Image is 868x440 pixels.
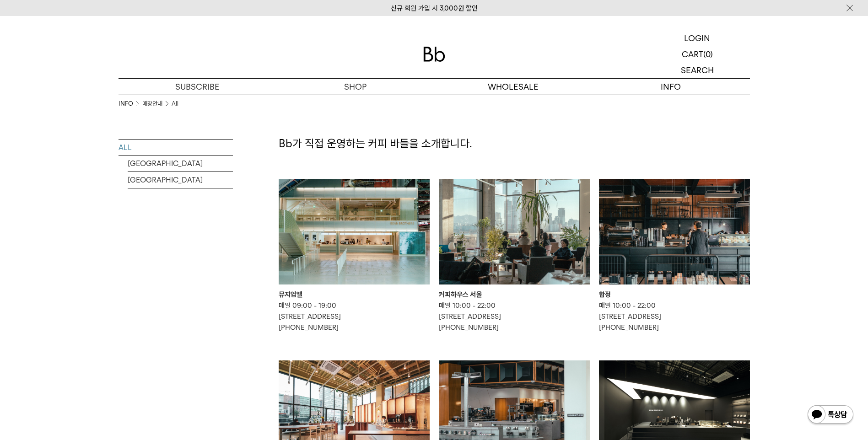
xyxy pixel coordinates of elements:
p: LOGIN [684,30,710,46]
a: LOGIN [645,30,750,46]
img: 카카오톡 채널 1:1 채팅 버튼 [807,404,854,426]
a: SUBSCRIBE [119,79,276,95]
a: 매장안내 [142,99,162,108]
a: 합정 합정 매일 10:00 - 22:00[STREET_ADDRESS][PHONE_NUMBER] [599,179,750,333]
a: CART (0) [645,46,750,62]
p: 매일 09:00 - 19:00 [STREET_ADDRESS] [PHONE_NUMBER] [279,300,430,333]
p: Bb가 직접 운영하는 커피 바들을 소개합니다. [279,136,750,151]
p: INFO [592,79,750,95]
a: 신규 회원 가입 시 3,000원 할인 [391,4,478,12]
p: 매일 10:00 - 22:00 [STREET_ADDRESS] [PHONE_NUMBER] [599,300,750,333]
img: 로고 [423,47,445,62]
p: 매일 10:00 - 22:00 [STREET_ADDRESS] [PHONE_NUMBER] [439,300,590,333]
a: 커피하우스 서울 커피하우스 서울 매일 10:00 - 22:00[STREET_ADDRESS][PHONE_NUMBER] [439,179,590,333]
a: All [172,99,178,108]
a: [GEOGRAPHIC_DATA] [128,156,233,172]
a: SHOP [276,79,434,95]
p: (0) [703,46,713,62]
a: [GEOGRAPHIC_DATA] [128,172,233,188]
p: WHOLESALE [434,79,592,95]
a: 뮤지엄엘 뮤지엄엘 매일 09:00 - 19:00[STREET_ADDRESS][PHONE_NUMBER] [279,179,430,333]
img: 합정 [599,179,750,284]
div: 합정 [599,289,750,300]
div: 커피하우스 서울 [439,289,590,300]
img: 뮤지엄엘 [279,179,430,284]
p: CART [682,46,703,62]
li: INFO [119,99,142,108]
a: ALL [119,140,233,156]
div: 뮤지엄엘 [279,289,430,300]
p: SEARCH [681,62,714,78]
img: 커피하우스 서울 [439,179,590,284]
